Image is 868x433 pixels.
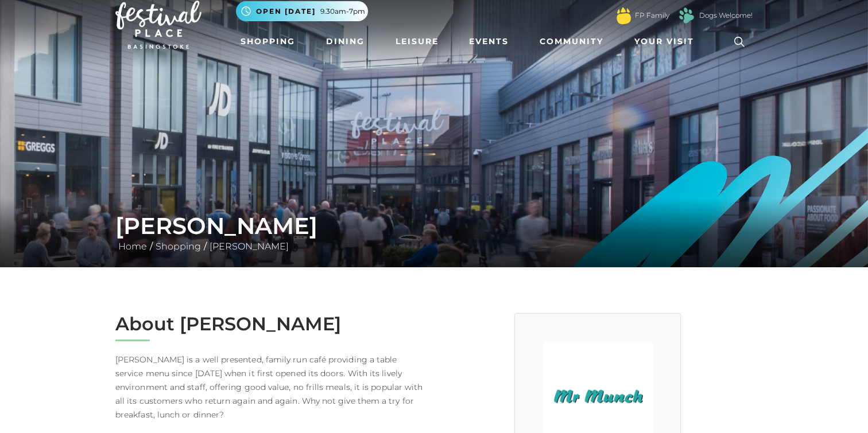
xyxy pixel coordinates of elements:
[256,6,316,17] span: Open [DATE]
[107,212,761,253] div: / /
[635,10,669,21] a: FP Family
[115,212,753,240] h1: [PERSON_NAME]
[115,353,425,422] p: [PERSON_NAME] is a well presented, family run café providing a table service menu since [DATE] wh...
[115,241,150,252] a: Home
[699,10,753,21] a: Dogs Welcome!
[236,1,368,21] button: Open [DATE] 9.30am-7pm
[634,36,694,48] span: Your Visit
[535,31,608,52] a: Community
[207,241,292,252] a: [PERSON_NAME]
[236,31,300,52] a: Shopping
[115,1,201,49] img: Festival Place Logo
[464,31,513,52] a: Events
[153,241,204,252] a: Shopping
[320,6,365,17] span: 9.30am-7pm
[321,31,369,52] a: Dining
[391,31,443,52] a: Leisure
[115,313,425,335] h2: About [PERSON_NAME]
[630,31,704,52] a: Your Visit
